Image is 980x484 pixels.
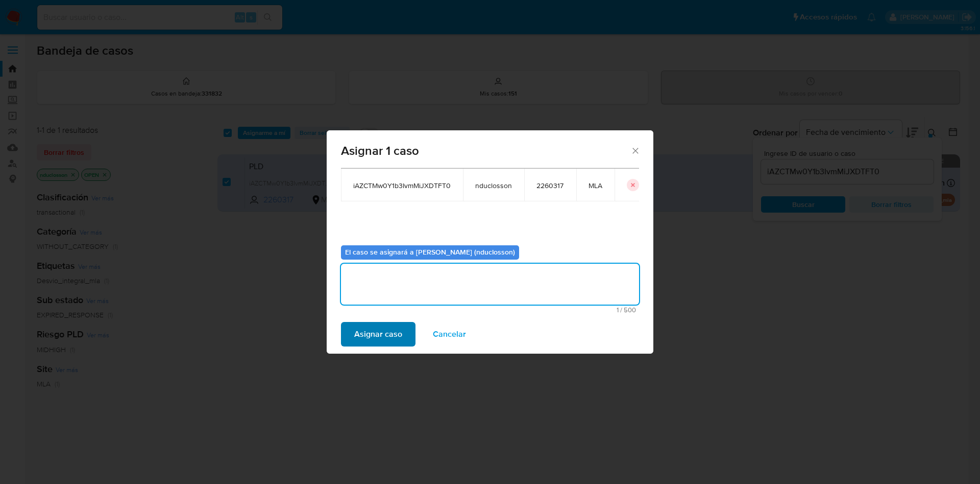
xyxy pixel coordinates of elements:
span: Asignar 1 caso [341,145,630,157]
span: nduclosson [475,181,512,190]
span: iAZCTMw0Y1b3IvmMiJXDTFT0 [353,181,451,190]
span: MLA [589,181,602,190]
span: Asignar caso [354,323,402,345]
span: 2260317 [536,181,564,190]
button: icon-button [627,179,639,191]
button: Asignar caso [341,322,415,347]
span: Cancelar [433,323,466,345]
button: Cerrar ventana [630,146,640,155]
button: Cancelar [420,322,479,347]
div: assign-modal [327,130,653,354]
span: Máximo 500 caracteres [344,307,636,313]
b: El caso se asignará a [PERSON_NAME] (nduclosson) [345,247,515,257]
